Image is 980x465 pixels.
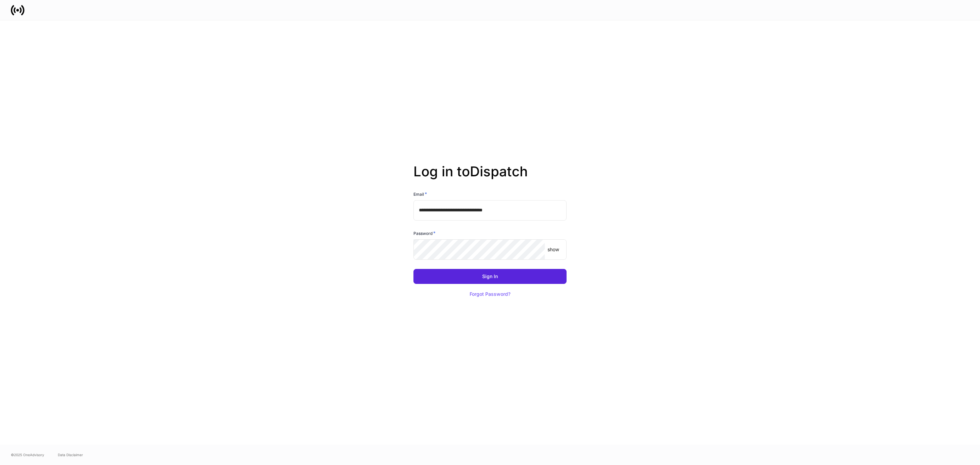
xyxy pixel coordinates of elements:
div: Forgot Password? [470,292,510,296]
button: Forgot Password? [461,287,519,302]
p: show [548,246,559,253]
a: Data Disclaimer [58,452,83,458]
h2: Log in to Dispatch [413,163,567,191]
h6: Password [413,230,436,237]
h6: Email [413,191,427,197]
div: Sign In [482,274,498,279]
span: © 2025 OneAdvisory [11,452,44,458]
button: Sign In [413,269,567,284]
